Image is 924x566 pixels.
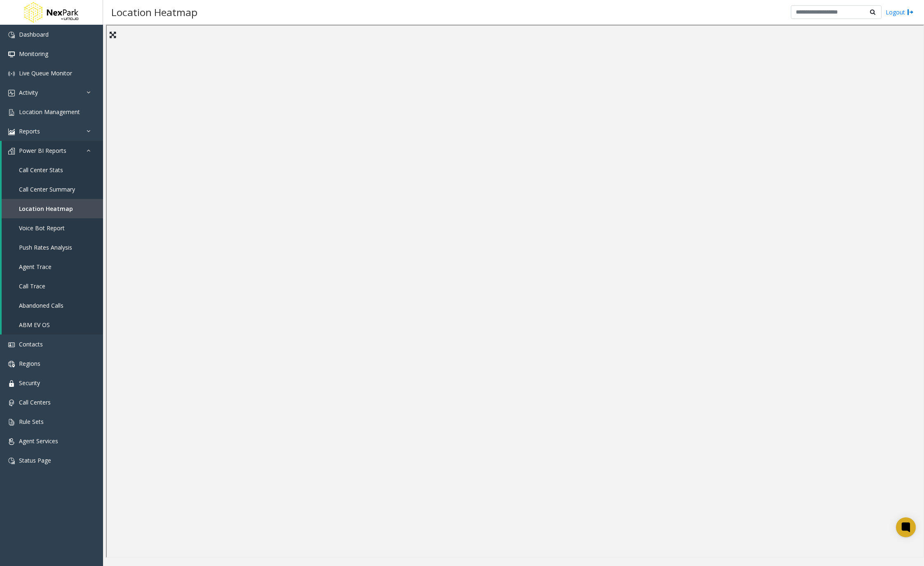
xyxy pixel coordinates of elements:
[19,321,50,329] span: ABM EV OS
[107,2,202,22] h3: Location Heatmap
[19,69,72,77] span: Live Queue Monitor
[2,315,103,334] a: ABM EV OS
[19,50,48,58] span: Monitoring
[8,51,15,58] img: 'icon'
[8,361,15,367] img: 'icon'
[19,205,73,213] span: Location Heatmap
[8,148,15,154] img: 'icon'
[19,224,65,232] span: Voice Bot Report
[19,243,72,251] span: Push Rates Analysis
[8,70,15,77] img: 'icon'
[8,129,15,135] img: 'icon'
[19,166,63,174] span: Call Center Stats
[2,160,103,180] a: Call Center Stats
[19,263,52,271] span: Agent Trace
[19,340,43,348] span: Contacts
[19,147,66,154] span: Power BI Reports
[19,185,75,193] span: Call Center Summary
[2,141,103,160] a: Power BI Reports
[19,379,40,387] span: Security
[19,108,80,116] span: Location Management
[8,90,15,96] img: 'icon'
[2,180,103,199] a: Call Center Summary
[8,400,15,406] img: 'icon'
[19,89,38,96] span: Activity
[8,419,15,426] img: 'icon'
[8,380,15,387] img: 'icon'
[8,32,15,38] img: 'icon'
[2,257,103,276] a: Agent Trace
[8,109,15,116] img: 'icon'
[19,398,51,406] span: Call Centers
[886,8,914,16] a: Logout
[19,360,40,367] span: Regions
[2,276,103,296] a: Call Trace
[2,238,103,257] a: Push Rates Analysis
[19,418,44,426] span: Rule Sets
[2,296,103,315] a: Abandoned Calls
[8,458,15,464] img: 'icon'
[19,302,63,309] span: Abandoned Calls
[19,437,58,445] span: Agent Services
[907,8,914,16] img: logout
[19,127,40,135] span: Reports
[19,282,45,290] span: Call Trace
[8,341,15,348] img: 'icon'
[8,438,15,445] img: 'icon'
[19,456,51,464] span: Status Page
[2,218,103,238] a: Voice Bot Report
[19,30,49,38] span: Dashboard
[2,199,103,218] a: Location Heatmap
